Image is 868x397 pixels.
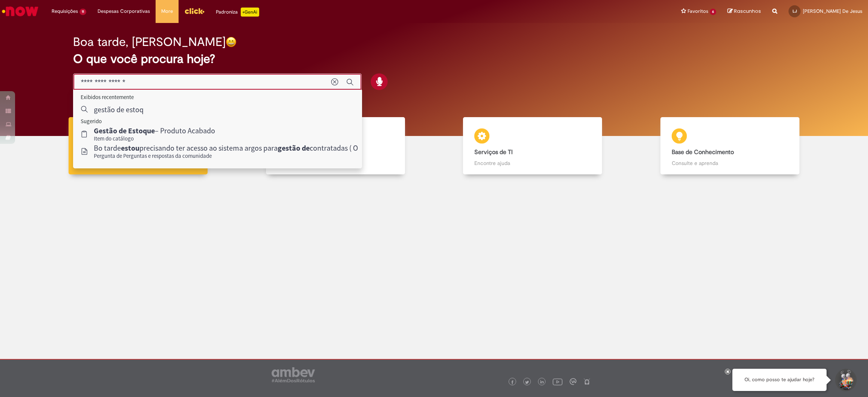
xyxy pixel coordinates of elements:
[732,369,827,391] div: Oi, como posso te ajudar hoje?
[474,148,513,156] b: Serviços de TI
[793,9,797,14] span: LJ
[474,159,591,167] p: Encontre ajuda
[73,35,226,49] h2: Boa tarde, [PERSON_NAME]
[570,378,576,385] img: logo_footer_workplace.png
[184,5,205,17] img: click_logo_yellow_360x200.png
[1,4,40,19] img: ServiceNow
[161,8,173,15] span: More
[241,8,259,17] p: +GenAi
[73,52,795,66] h2: O que você procura hoje?
[79,9,86,15] span: 11
[734,8,761,15] span: Rascunhos
[834,369,857,391] button: Iniciar Conversa de Suporte
[510,380,514,384] img: logo_footer_facebook.png
[52,8,78,15] span: Requisições
[216,8,259,17] div: Padroniza
[584,378,590,385] img: logo_footer_naosei.png
[672,148,734,156] b: Base de Conhecimento
[540,380,544,385] img: logo_footer_linkedin.png
[434,117,631,175] a: Serviços de TI Encontre ajuda
[803,8,862,14] span: [PERSON_NAME] De Jesus
[40,117,237,175] a: Tirar dúvidas Tirar dúvidas com Lupi Assist e Gen Ai
[226,37,237,47] img: happy-face.png
[553,377,562,386] img: logo_footer_youtube.png
[727,8,761,15] a: Rascunhos
[98,8,150,15] span: Despesas Corporativas
[525,380,529,384] img: logo_footer_twitter.png
[272,367,315,382] img: logo_footer_ambev_rotulo_gray.png
[710,9,716,15] span: 6
[688,8,708,15] span: Favoritos
[672,159,788,167] p: Consulte e aprenda
[631,117,829,175] a: Base de Conhecimento Consulte e aprenda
